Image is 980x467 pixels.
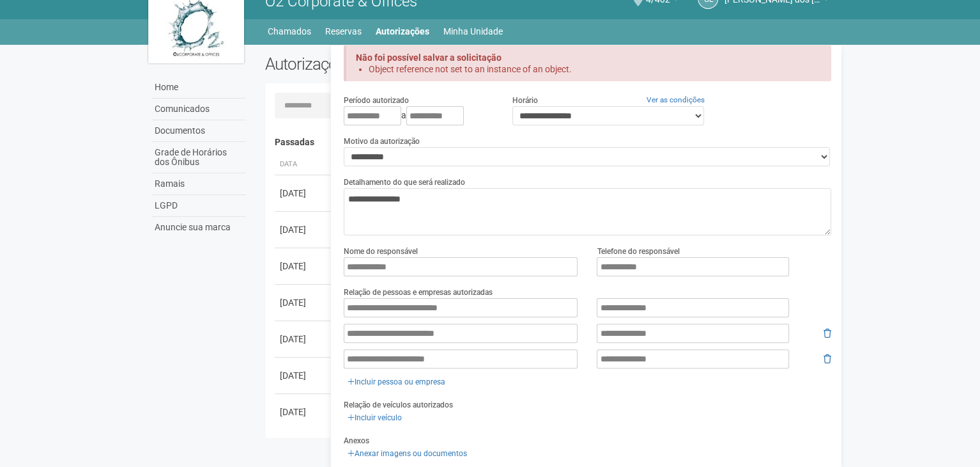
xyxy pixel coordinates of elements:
[344,411,406,425] a: Incluir veículo
[443,22,503,40] a: Minha Unidade
[275,138,822,147] h4: Passadas
[280,406,327,418] div: [DATE]
[344,106,493,125] div: a
[268,22,311,40] a: Chamados
[151,142,246,173] a: Grade de Horários dos Ônibus
[344,435,369,447] label: Anexos
[344,246,418,257] label: Nome do responsável
[356,52,501,63] strong: Não foi possível salvar a solicitação
[344,95,409,106] label: Período autorizado
[344,375,449,389] a: Incluir pessoa ou empresa
[151,120,246,142] a: Documentos
[344,136,420,147] label: Motivo da autorização
[280,260,327,273] div: [DATE]
[344,177,465,188] label: Detalhamento do que será realizado
[376,22,429,40] a: Autorizações
[280,187,327,200] div: [DATE]
[344,447,471,461] a: Anexar imagens ou documentos
[823,354,831,363] i: Remover
[344,287,493,298] label: Relação de pessoas e empresas autorizadas
[344,399,453,411] label: Relação de veículos autorizados
[369,63,809,75] li: Object reference not set to an instance of an object.
[151,173,246,195] a: Ramais
[280,296,327,309] div: [DATE]
[275,154,332,175] th: Data
[325,22,362,40] a: Reservas
[280,333,327,345] div: [DATE]
[280,223,327,236] div: [DATE]
[151,195,246,217] a: LGPD
[597,246,679,257] label: Telefone do responsável
[647,95,705,104] a: Ver as condições
[280,369,327,382] div: [DATE]
[265,54,539,74] h2: Autorizações
[151,217,246,238] a: Anuncie sua marca
[151,99,246,120] a: Comunicados
[512,95,538,106] label: Horário
[151,77,246,99] a: Home
[823,329,831,338] i: Remover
